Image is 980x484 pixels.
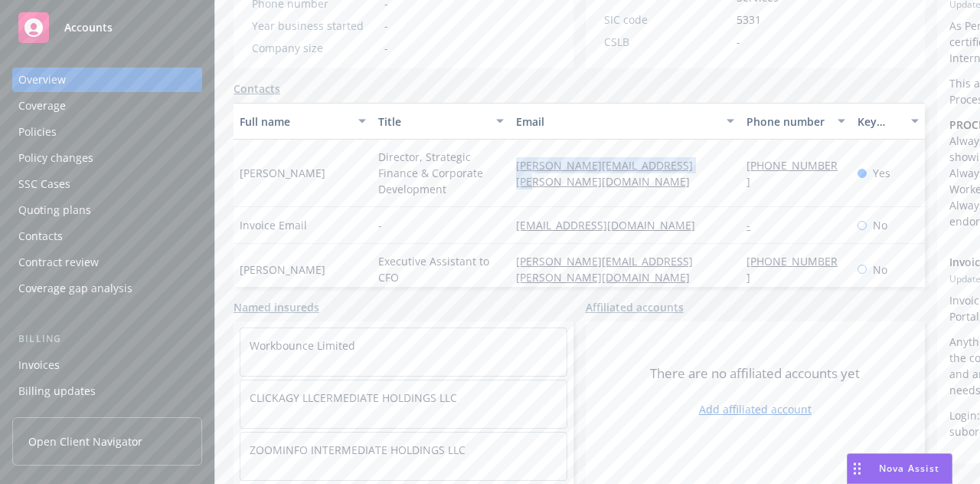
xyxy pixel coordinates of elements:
[746,218,763,232] a: -
[516,158,702,189] a: [PERSON_NAME][EMAIL_ADDRESS][PERSON_NAME][DOMAIN_NAME]
[510,103,740,140] button: Email
[384,40,388,56] span: -
[18,379,96,403] div: Billing updates
[12,67,202,92] a: Overview
[372,103,511,140] button: Title
[848,454,867,483] div: Drag to move
[18,353,60,377] div: Invoices
[240,262,325,278] span: [PERSON_NAME]
[12,224,202,249] a: Contacts
[378,217,382,233] span: -
[12,94,202,118] a: Coverage
[12,276,202,301] a: Coverage gap analysis
[378,149,505,197] span: Director, Strategic Finance & Corporate Development
[18,224,63,249] div: Contacts
[12,198,202,222] a: Quoting plans
[18,198,91,222] div: Quoting plans
[12,250,202,275] a: Contract review
[378,114,488,130] div: Title
[737,12,761,28] span: 5331
[240,114,349,130] div: Full name
[28,433,142,449] span: Open Client Navigator
[234,299,319,315] a: Named insureds
[12,379,202,403] a: Billing updates
[250,443,465,457] a: ZOOMINFO INTERMEDIATE HOLDINGS LLC
[857,114,902,130] div: Key contact
[18,94,66,118] div: Coverage
[604,34,730,50] div: CSLB
[737,34,740,50] span: -
[740,103,851,140] button: Phone number
[699,401,812,417] a: Add affiliated account
[650,364,860,383] span: There are no affiliated accounts yet
[12,172,202,196] a: SSC Cases
[12,6,202,49] a: Accounts
[384,18,388,34] span: -
[746,254,838,285] a: [PHONE_NUMBER]
[12,331,202,347] div: Billing
[240,165,325,181] span: [PERSON_NAME]
[252,40,378,56] div: Company size
[604,12,730,28] div: SIC code
[18,276,132,301] div: Coverage gap analysis
[250,338,355,353] a: Workbounce Limited
[516,254,702,285] a: [PERSON_NAME][EMAIL_ADDRESS][PERSON_NAME][DOMAIN_NAME]
[851,103,925,140] button: Key contact
[873,217,887,233] span: No
[12,146,202,170] a: Policy changes
[64,21,113,34] span: Accounts
[746,158,838,189] a: [PHONE_NUMBER]
[18,250,99,275] div: Contract review
[252,18,378,34] div: Year business started
[873,262,887,278] span: No
[516,218,707,232] a: [EMAIL_ADDRESS][DOMAIN_NAME]
[250,390,457,405] a: CLICKAGY LLCERMEDIATE HOLDINGS LLC
[847,453,952,484] button: Nova Assist
[12,120,202,144] a: Policies
[378,253,505,285] span: Executive Assistant to CFO
[18,146,93,170] div: Policy changes
[234,81,280,97] a: Contacts
[240,217,307,233] span: Invoice Email
[586,299,684,315] a: Affiliated accounts
[516,114,717,130] div: Email
[873,165,890,181] span: Yes
[879,462,939,475] span: Nova Assist
[18,172,70,196] div: SSC Cases
[18,67,66,92] div: Overview
[18,120,57,144] div: Policies
[234,103,372,140] button: Full name
[746,114,828,130] div: Phone number
[12,353,202,377] a: Invoices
